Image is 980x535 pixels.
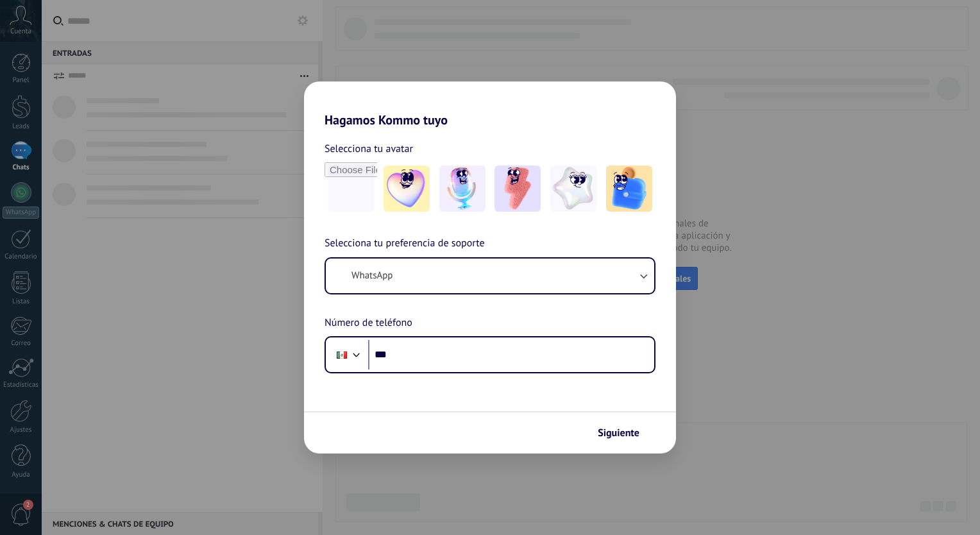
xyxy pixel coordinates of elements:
img: -2.jpeg [439,166,486,212]
span: Selecciona tu avatar [325,140,413,157]
img: -3.jpeg [494,166,541,212]
h2: Hagamos Kommo tuyo [304,81,676,128]
span: Siguiente [598,429,639,437]
button: Siguiente [592,422,657,444]
button: WhatsApp [326,259,654,293]
div: Mexico: + 52 [330,341,354,368]
span: WhatsApp [351,269,393,282]
span: Selecciona tu preferencia de soporte [325,235,485,252]
img: -4.jpeg [550,166,596,212]
span: Número de teléfono [325,315,412,332]
img: -1.jpeg [384,166,430,212]
img: -5.jpeg [606,166,652,212]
